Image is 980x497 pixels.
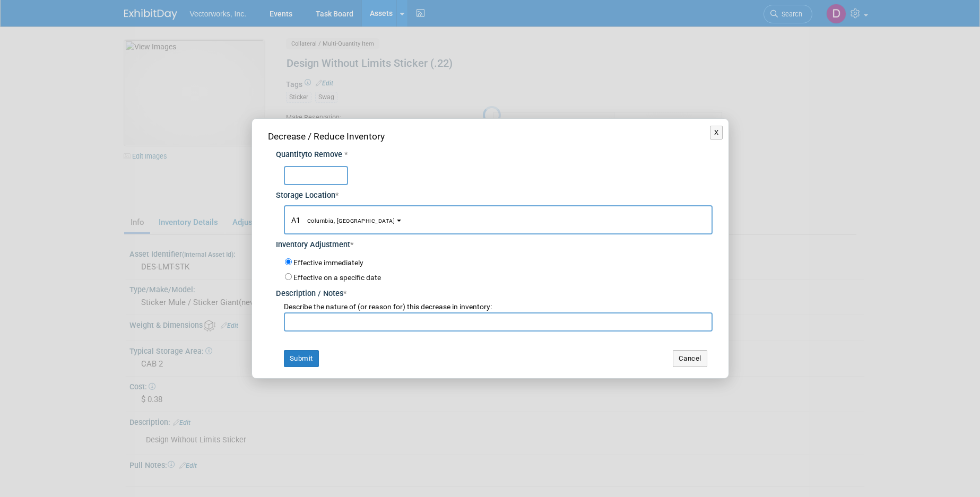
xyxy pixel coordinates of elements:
[305,150,342,159] span: to Remove
[268,131,385,142] span: Decrease / Reduce Inventory
[293,258,363,268] label: Effective immediately
[284,302,492,311] span: Describe the nature of (or reason for) this decrease in inventory:
[276,185,713,202] div: Storage Location
[293,273,381,282] label: Effective on a specific date
[284,205,713,234] button: A1Columbia, [GEOGRAPHIC_DATA]
[276,150,713,161] div: Quantity
[673,350,707,367] button: Cancel
[301,217,395,224] span: Columbia, [GEOGRAPHIC_DATA]
[284,350,319,367] button: Submit
[710,126,723,139] button: X
[276,283,713,300] div: Description / Notes
[276,234,713,251] div: Inventory Adjustment
[291,216,395,224] span: A1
